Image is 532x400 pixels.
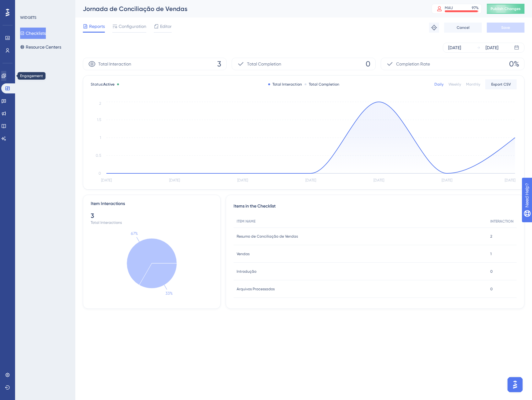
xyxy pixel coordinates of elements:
[237,269,256,274] span: Introdução
[434,82,443,87] div: Daily
[485,79,517,89] button: Export CSV
[91,82,115,87] span: Status:
[91,211,213,220] div: 3
[237,287,275,292] span: Arquivos Processados
[501,25,510,30] span: Save
[487,23,524,33] button: Save
[237,234,298,239] span: Resumo de Conciliação de Vendas
[20,28,46,39] button: Checklists
[449,82,461,87] div: Weekly
[247,60,281,68] span: Total Completion
[103,82,115,87] span: Active
[466,82,480,87] div: Monthly
[83,4,416,13] div: Jornada de Conciliação de Vendas
[442,178,452,182] tspan: [DATE]
[165,291,173,296] text: 33%
[101,178,112,182] tspan: [DATE]
[490,251,492,256] span: 1
[396,60,430,68] span: Completion Rate
[131,231,138,236] text: 67%
[490,287,493,292] span: 0
[20,41,61,53] button: Resource Centers
[486,44,498,51] div: [DATE]
[472,5,479,10] div: 97 %
[99,171,101,176] tspan: 0
[305,178,316,182] tspan: [DATE]
[237,219,255,224] span: ITEM NAME
[217,59,221,69] span: 3
[505,178,515,182] tspan: [DATE]
[491,82,511,87] span: Export CSV
[457,25,470,30] span: Cancel
[169,178,180,182] tspan: [DATE]
[490,234,492,239] span: 2
[506,375,524,394] iframe: UserGuiding AI Assistant Launcher
[100,135,101,140] tspan: 1
[91,200,125,208] div: Item Interactions
[96,153,101,158] tspan: 0.5
[234,203,276,210] span: Items in the Checklist
[490,269,493,274] span: 0
[237,178,248,182] tspan: [DATE]
[373,178,384,182] tspan: [DATE]
[445,5,453,10] div: MAU
[237,251,250,256] span: Vendas
[304,82,339,87] div: Total Completion
[268,82,302,87] div: Total Interaction
[366,59,370,69] span: 0
[160,23,172,30] span: Editor
[487,4,524,14] button: Publish Changes
[490,219,513,224] span: INTERACTION
[89,23,105,30] span: Reports
[444,23,482,33] button: Cancel
[491,6,521,11] span: Publish Changes
[119,23,146,30] span: Configuration
[97,118,101,122] tspan: 1.5
[20,15,36,20] div: WIDGETS
[98,60,131,68] span: Total Interaction
[15,2,39,9] span: Need Help?
[509,59,519,69] span: 0%
[448,44,461,51] div: [DATE]
[99,101,101,106] tspan: 2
